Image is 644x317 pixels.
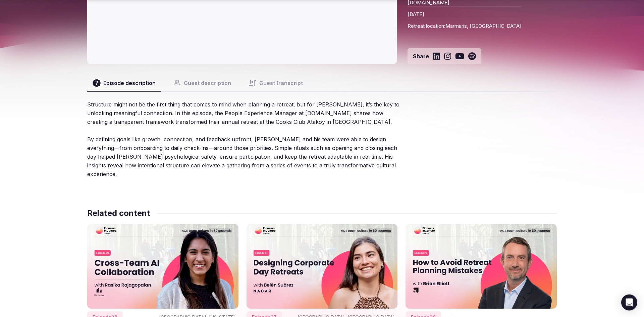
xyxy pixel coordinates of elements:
[433,52,440,60] a: Share on LinkedIn
[621,294,637,310] div: Open Intercom Messenger
[413,53,429,60] span: Share
[87,100,400,178] div: Structure might not be the first thing that comes to mind when planning a retreat, but for [PERSO...
[444,52,451,60] a: Share on Instagram
[455,52,464,60] a: Share on Youtube
[468,52,476,60] a: Share on Spotify
[406,224,557,309] img: How to Avoid Retreat Planning Mistakes
[87,208,150,219] h2: Related content
[87,75,161,91] button: Episode description
[243,75,308,91] button: Guest transcript
[247,224,398,309] img: Designing Corporate Day Retreats
[87,224,238,309] img: Cross-Team AI Collaboration
[408,18,522,29] p: Retreat location: Marmaris, [GEOGRAPHIC_DATA]
[168,75,236,91] button: Guest description
[408,6,522,18] p: [DATE]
